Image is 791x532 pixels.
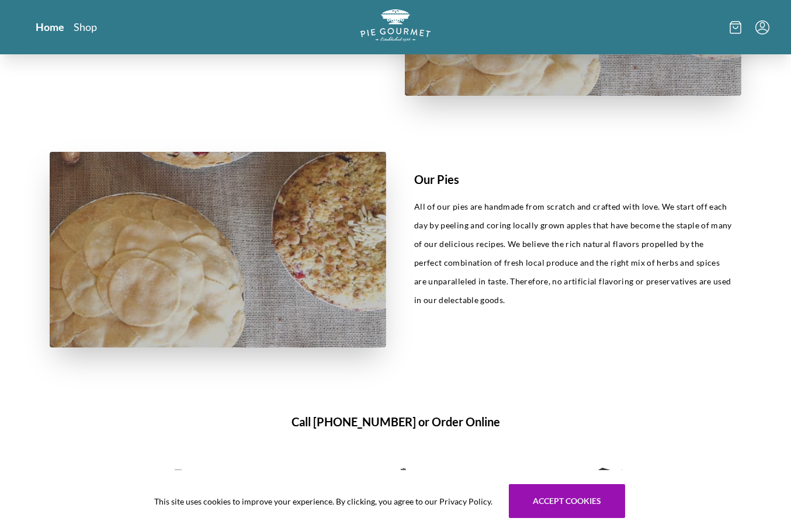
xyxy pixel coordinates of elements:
h1: Our Pies [414,171,732,188]
button: Menu [755,20,769,34]
img: pickup in store [159,468,189,499]
a: Home [36,20,64,34]
img: logo [360,9,431,41]
span: This site uses cookies to improve your experience. By clicking, you agree to our Privacy Policy. [154,495,492,507]
p: All of our pies are handmade from scratch and crafted with love. We start off each day by peeling... [414,197,732,310]
button: Accept cookies [509,484,625,518]
a: Logo [360,9,431,45]
a: Shop [74,20,97,34]
h1: Call [PHONE_NUMBER] or Order Online [50,413,741,430]
img: pies [50,152,386,347]
img: delivered nationally [591,468,643,496]
img: delivered locally [373,468,418,498]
